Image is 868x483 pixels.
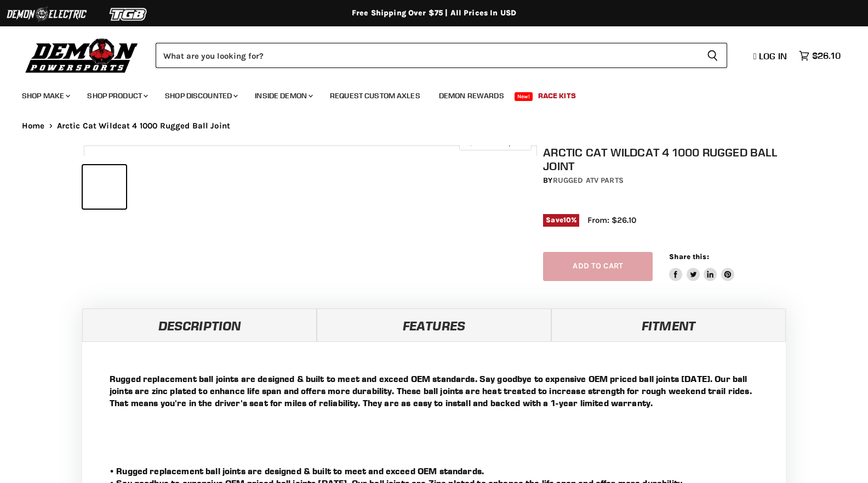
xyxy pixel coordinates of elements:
[530,85,584,107] a: Race Kits
[14,85,77,107] a: Shop Make
[22,36,142,75] img: Demon Powersports
[83,165,126,209] button: Arctic Cat Wildcat 4 1000 Rugged Ball Joint thumbnail
[82,308,317,341] a: Description
[156,43,727,68] form: Product
[431,85,512,107] a: Demon Rewards
[543,214,579,226] span: Save %
[317,308,551,341] a: Features
[22,121,45,131] a: Home
[5,4,88,25] img: Demon Electric Logo 2
[515,92,533,101] span: New!
[587,215,636,225] span: From: $26.10
[57,121,230,131] span: Arctic Cat Wildcat 4 1000 Rugged Ball Joint
[79,85,155,107] a: Shop Product
[669,252,709,261] span: Share this:
[812,50,841,61] span: $26.10
[553,176,624,185] a: Rugged ATV Parts
[157,85,244,107] a: Shop Discounted
[465,138,526,147] span: Click to expand
[551,308,786,341] a: Fitment
[749,51,793,61] a: Log in
[543,145,790,173] h1: Arctic Cat Wildcat 4 1000 Rugged Ball Joint
[156,43,698,68] input: Search
[14,80,838,107] ul: Main menu
[698,43,727,68] button: Search
[88,4,170,25] img: TGB Logo 2
[543,175,790,187] div: by
[322,85,429,107] a: Request Custom Axles
[793,48,846,64] a: $26.10
[110,373,758,409] p: Rugged replacement ball joints are designed & built to meet and exceed OEM standards. Say goodbye...
[563,216,571,224] span: 10
[669,252,734,281] aside: Share this:
[247,85,319,107] a: Inside Demon
[759,50,787,61] span: Log in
